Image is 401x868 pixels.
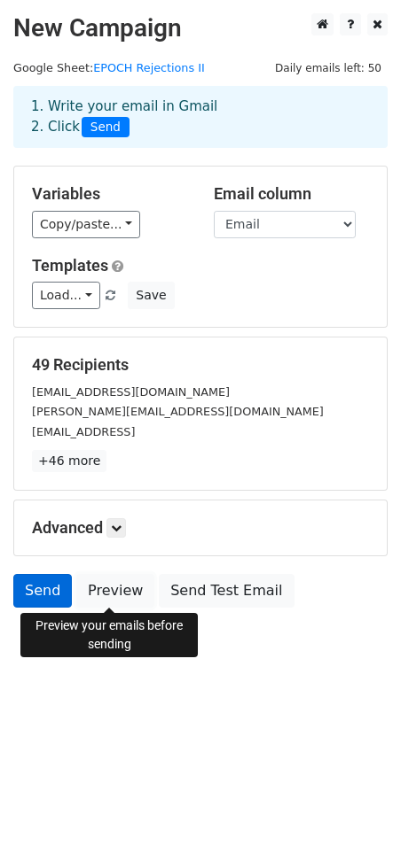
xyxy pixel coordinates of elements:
[13,61,205,74] small: Google Sheet:
[32,282,100,309] a: Load...
[93,61,205,74] a: EPOCH Rejections II
[13,574,72,608] a: Send
[32,355,369,375] h5: 49 Recipients
[269,58,388,78] span: Daily emails left: 50
[32,211,140,238] a: Copy/paste...
[18,97,383,137] div: 1. Write your email in Gmail 2. Click
[32,450,106,472] a: +46 more
[32,518,369,538] h5: Advanced
[32,184,187,204] h5: Variables
[76,574,154,608] a: Preview
[128,282,174,309] button: Save
[214,184,369,204] h5: Email column
[269,61,388,74] a: Daily emails left: 50
[32,256,108,275] a: Templates
[32,425,135,438] small: [EMAIL_ADDRESS]
[20,613,198,657] div: Preview your emails before sending
[32,405,324,418] small: [PERSON_NAME][EMAIL_ADDRESS][DOMAIN_NAME]
[32,385,230,399] small: [EMAIL_ADDRESS][DOMAIN_NAME]
[13,13,388,43] h2: New Campaign
[82,117,130,138] span: Send
[159,574,294,608] a: Send Test Email
[312,783,401,868] iframe: Chat Widget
